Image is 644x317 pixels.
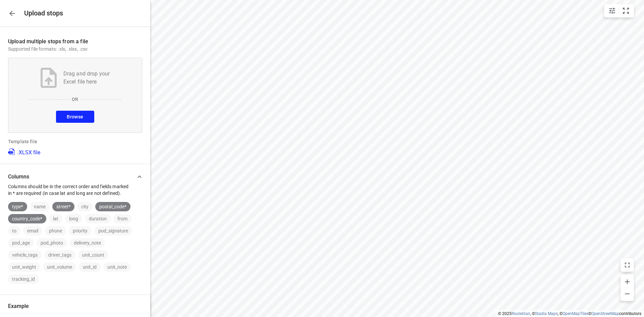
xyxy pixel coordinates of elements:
[70,240,105,246] span: delivery_note
[8,46,142,52] p: Supported file formats: .xls, .xlsx, .csv
[512,311,530,316] a: Routetitan
[8,148,16,156] img: XLSX
[79,264,101,270] span: unit_id
[85,216,111,221] span: duration
[562,311,588,316] a: OpenMapTiles
[49,216,62,221] span: lat
[535,311,558,316] a: Stadia Maps
[8,183,133,197] p: Columns should be in the correct order and fields marked in * are required (in case lat and long ...
[8,38,142,46] p: Upload multiple stops from a file
[41,68,57,88] img: Upload file
[604,4,634,17] div: small contained button group
[24,9,63,17] h5: Upload stops
[72,96,78,103] p: OR
[56,111,94,123] button: Browse
[113,216,131,221] span: from
[44,252,75,258] span: driver_tags
[37,240,67,246] span: pod_photo
[52,204,74,209] span: street*
[30,204,50,209] span: name
[8,148,40,156] a: .XLSX file
[69,228,92,233] span: priority
[8,170,142,197] div: ColumnsColumns should be in the correct order and fields marked in * are required (in case lat an...
[77,204,93,209] span: city
[8,240,34,246] span: pod_age
[605,4,619,17] button: Map settings
[65,216,82,221] span: long
[8,204,27,209] span: type*
[498,311,641,316] li: © 2025 , © , © © contributors
[8,276,39,282] span: tracking_id
[23,228,42,233] span: email
[95,204,130,209] span: postal_code*
[8,228,20,233] span: to
[8,197,142,284] div: ColumnsColumns should be in the correct order and fields marked in * are required (in case lat an...
[8,216,46,221] span: country_code*
[8,303,142,309] p: Example
[78,252,108,258] span: unit_count
[8,264,40,270] span: unit_weight
[8,252,42,258] span: vehicle_tags
[43,264,76,270] span: unit_volume
[619,4,633,17] button: Fit zoom
[63,70,110,86] p: Drag and drop your Excel file here
[8,173,133,180] p: Columns
[94,228,132,233] span: pod_signature
[591,311,619,316] a: OpenStreetMap
[45,228,66,233] span: phone
[8,138,142,145] p: Template file
[67,113,83,121] span: Browse
[103,264,131,270] span: unit_note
